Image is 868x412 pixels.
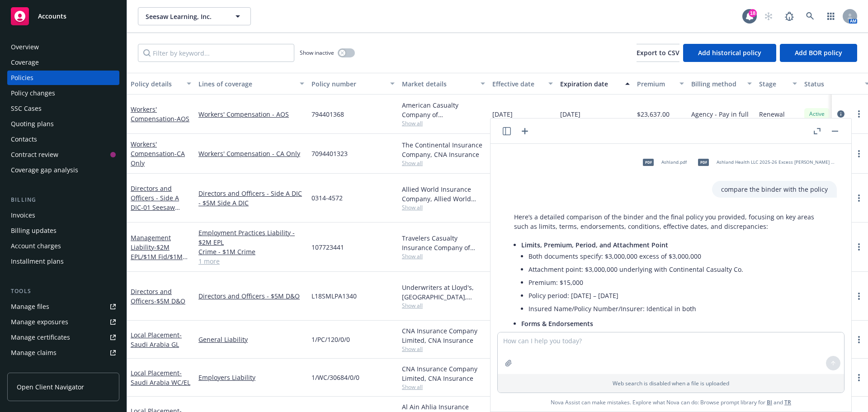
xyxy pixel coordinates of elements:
a: Policy changes [7,86,119,100]
a: more [854,109,864,119]
a: Accounts [7,4,119,29]
a: Workers' Compensation [131,105,189,123]
span: 107723441 [311,242,344,252]
button: Add BOR policy [780,44,857,62]
a: Contacts [7,132,119,147]
button: Seesaw Learning, Inc. [138,7,251,25]
span: Add BOR policy [795,48,842,57]
p: Here’s a detailed comparison of the binder and the final policy you provided, focusing on key are... [514,212,828,231]
span: Nova Assist can make mistakes. Explore what Nova can do: Browse prompt library for and [494,393,848,412]
span: Show all [402,383,485,391]
a: more [854,372,864,383]
a: Directors and Officers - $5M D&O [198,291,304,301]
button: Effective date [489,73,557,95]
a: Crime - $1M Crime [198,247,304,256]
span: Show all [402,302,485,309]
div: pdfAshland.pdf [637,151,689,174]
span: Show inactive [300,49,334,57]
a: Overview [7,40,119,54]
div: Manage BORs [11,361,53,375]
a: Report a Bug [780,7,798,25]
div: Stage [759,79,787,89]
span: Accounts [38,13,66,20]
span: $23,637.00 [637,109,670,119]
button: Add historical policy [683,44,776,62]
a: General Liability [198,335,304,344]
a: circleInformation [835,109,846,119]
span: Limits, Premium, Period, and Attachment Point [521,241,668,249]
span: Active [808,110,826,118]
div: pdfAshland Health LLC 2025-26 Excess [PERSON_NAME] .pdf [692,151,837,174]
button: Policy details [127,73,195,95]
a: Manage files [7,299,119,314]
button: Policy number [308,73,398,95]
span: pdf [643,159,654,166]
div: Status [804,79,859,89]
a: Management Liability [131,233,183,270]
span: 1/PC/120/0/0 [311,335,350,344]
a: Search [801,7,819,25]
a: Contract review [7,147,119,162]
div: CNA Insurance Company Limited, CNA Insurance [402,326,485,345]
div: Effective date [492,79,543,89]
span: pdf [698,159,709,166]
input: Filter by keyword... [138,44,294,62]
a: Manage certificates [7,330,119,345]
span: Agency - Pay in full [691,109,749,119]
button: Lines of coverage [195,73,308,95]
a: Local Placement [131,369,190,387]
a: Manage claims [7,346,119,360]
button: Expiration date [557,73,633,95]
li: Attachment point: $3,000,000 underlying with Continental Casualty Co. [528,263,828,276]
a: Policies [7,71,119,85]
button: Premium [633,73,688,95]
span: 794401368 [311,109,344,119]
div: Premium [637,79,674,89]
div: Quoting plans [11,117,54,131]
span: 0314-4572 [311,193,343,203]
div: Coverage gap analysis [11,163,78,177]
a: Manage exposures [7,315,119,329]
button: Stage [755,73,801,95]
button: Market details [398,73,489,95]
div: Policy number [311,79,385,89]
div: Billing [7,195,119,204]
div: Expiration date [560,79,620,89]
button: Export to CSV [637,44,679,62]
button: Billing method [688,73,755,95]
span: Show all [402,204,485,211]
li: Both documents specify: $3,000,000 excess of $3,000,000 [528,250,828,263]
span: - $5M D&O [154,297,185,305]
a: Coverage [7,55,119,70]
span: - AOS [175,114,189,123]
div: Lines of coverage [198,79,294,89]
div: Market details [402,79,475,89]
div: Tools [7,287,119,296]
li: Insured Name/Policy Number/Insurer: Identical in both [528,302,828,315]
span: Show all [402,252,485,260]
span: Show all [402,159,485,167]
div: CNA Insurance Company Limited, CNA Insurance [402,364,485,383]
div: American Casualty Company of [GEOGRAPHIC_DATA], [US_STATE], CNA Insurance [402,100,485,119]
div: Policies [11,71,33,85]
div: Allied World Insurance Company, Allied World Assurance Company (AWAC), RT Specialty Insurance Ser... [402,185,485,204]
div: Manage certificates [11,330,70,345]
span: Export to CSV [637,48,679,57]
a: Invoices [7,208,119,223]
span: Seesaw Learning, Inc. [146,12,224,21]
a: Start snowing [759,7,778,25]
div: Coverage [11,55,39,70]
span: - 01 Seesaw Learning 2024 XS Side A DIC $5M xs $5M D&O [131,203,185,240]
a: more [854,291,864,302]
span: [DATE] [560,109,580,119]
a: Workers' Compensation [131,140,185,167]
a: Coverage gap analysis [7,163,119,177]
div: Account charges [11,239,61,253]
span: Show all [402,119,485,127]
li: Policy period: [DATE] – [DATE] [528,289,828,302]
span: Forms & Endorsements [521,319,593,328]
div: Travelers Casualty Insurance Company of America, Travelers Insurance, RT Specialty Insurance Serv... [402,233,485,252]
a: SSC Cases [7,101,119,116]
span: - $2M EPL/$1M Fid/$1M Crime [131,243,188,270]
div: The Continental Insurance Company, CNA Insurance [402,140,485,159]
